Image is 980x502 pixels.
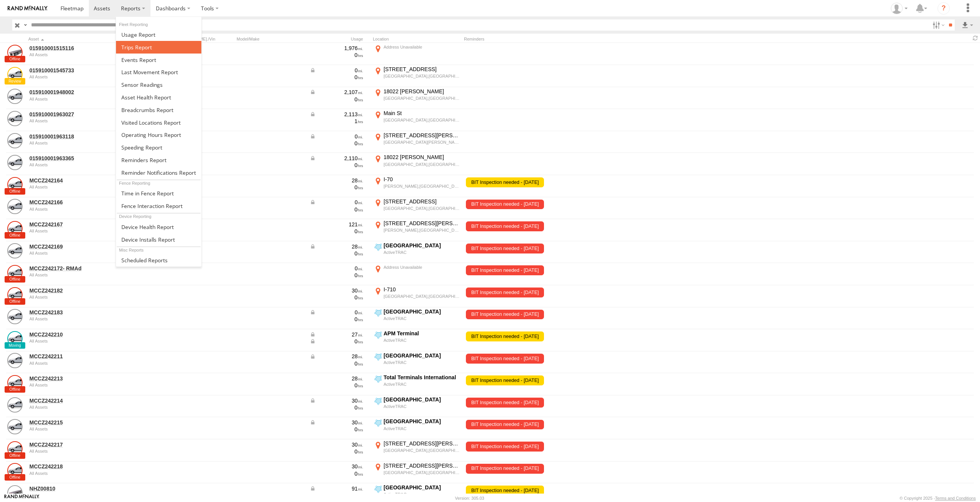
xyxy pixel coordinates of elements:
[7,331,23,346] a: View Asset Details
[466,464,544,474] span: BIT Inspection needed - 04/28/2025
[29,199,134,206] a: MCCZ242166
[7,45,23,60] a: View Asset Details
[116,128,201,141] a: Asset Operating Hours Report
[929,19,946,31] label: Search Filter Options
[310,265,363,272] div: 0
[373,176,461,197] label: Click to View Current Location
[384,330,460,337] div: APM Terminal
[7,463,23,478] a: View Asset Details
[384,338,460,343] div: ActiveTRAC
[384,448,460,453] div: [GEOGRAPHIC_DATA],[GEOGRAPHIC_DATA]
[310,419,363,426] div: Data from Vehicle CANbus
[310,199,363,206] div: Data from Vehicle CANbus
[29,405,134,409] div: undefined
[29,331,134,338] a: MCCZ242210
[373,36,461,42] div: Location
[116,187,201,200] a: Time in Fences Report
[384,176,460,183] div: I-70
[384,66,460,73] div: [STREET_ADDRESS]
[29,287,134,294] a: MCCZ242182
[373,462,461,483] label: Click to View Current Location
[29,207,134,211] div: undefined
[310,162,363,169] div: 0
[310,221,363,228] div: 121
[384,440,460,447] div: [STREET_ADDRESS][PERSON_NAME]
[310,74,363,81] div: 0
[384,484,460,491] div: [GEOGRAPHIC_DATA]
[466,244,544,253] span: BIT Inspection needed - 04/28/2025
[384,374,460,381] div: Total Terminals International
[310,111,363,118] div: Data from Vehicle CANbus
[384,110,460,117] div: Main St
[7,155,23,170] a: View Asset Details
[466,200,544,210] span: BIT Inspection needed - 04/28/2025
[310,360,363,367] div: 0
[384,418,460,425] div: [GEOGRAPHIC_DATA]
[384,352,460,359] div: [GEOGRAPHIC_DATA]
[384,140,460,145] div: [GEOGRAPHIC_DATA][PERSON_NAME],[GEOGRAPHIC_DATA]
[384,154,460,161] div: 18022 [PERSON_NAME]
[29,251,134,255] div: undefined
[29,471,134,476] div: undefined
[384,426,460,431] div: ActiveTRAC
[384,132,460,139] div: [STREET_ADDRESS][PERSON_NAME]
[384,396,460,403] div: [GEOGRAPHIC_DATA]
[466,486,544,496] span: BIT Inspection needed - 08/18/2025
[22,19,28,31] label: Search Query
[29,221,134,228] a: MCCZ242167
[310,492,363,499] div: 0
[310,470,363,477] div: 0
[29,463,134,470] a: MCCZ242218
[384,227,460,233] div: [PERSON_NAME],[GEOGRAPHIC_DATA]
[7,353,23,368] a: View Asset Details
[455,496,484,500] div: Version: 305.03
[7,441,23,457] a: View Asset Details
[7,177,23,192] a: View Asset Details
[116,233,201,246] a: Device Installs Report
[466,420,544,430] span: BIT Inspection needed - 05/05/2025
[373,154,461,174] label: Click to View Current Location
[384,220,460,227] div: [STREET_ADDRESS][PERSON_NAME]
[373,418,461,439] label: Click to View Current Location
[466,375,544,385] span: BIT Inspection needed - 08/18/2025
[310,155,363,162] div: Data from Vehicle CANbus
[466,331,544,341] span: BIT Inspection needed - 08/18/2025
[29,375,134,382] a: MCCZ242213
[384,286,460,293] div: I-710
[466,310,544,320] span: BIT Inspection needed - 04/28/2025
[466,354,544,364] span: BIT Inspection needed - 04/28/2025
[7,67,23,82] a: View Asset Details
[310,397,363,404] div: Data from Vehicle CANbus
[373,242,461,263] label: Click to View Current Location
[384,206,460,211] div: [GEOGRAPHIC_DATA],[GEOGRAPHIC_DATA]
[29,361,134,366] div: undefined
[116,54,201,66] a: Full Events Report
[29,317,134,321] div: undefined
[116,166,201,179] a: Service Reminder Notifications Report
[116,91,201,104] a: Asset Health Report
[466,288,544,297] span: BIT Inspection needed - 05/19/2025
[373,330,461,351] label: Click to View Current Location
[29,309,134,316] a: MCCZ242183
[29,97,134,101] div: undefined
[384,360,460,365] div: ActiveTRAC
[310,382,363,389] div: 0
[466,398,544,408] span: BIT Inspection needed - 04/28/2025
[310,375,363,382] div: 28
[7,287,23,302] a: View Asset Details
[310,485,363,492] div: Data from Vehicle CANbus
[29,155,134,162] a: 015910001963365
[310,353,363,360] div: Data from Vehicle CANbus
[384,316,460,321] div: ActiveTRAC
[310,316,363,323] div: 0
[384,470,460,475] div: [GEOGRAPHIC_DATA],[GEOGRAPHIC_DATA]
[28,36,136,42] div: Click to Sort
[7,133,23,148] a: View Asset Details
[116,66,201,78] a: Last Movement Report
[310,133,363,140] div: Data from Vehicle CANbus
[116,78,201,91] a: Sensor Readings
[310,463,363,470] div: 30
[384,88,460,95] div: 18022 [PERSON_NAME]
[29,397,134,404] a: MCCZ242214
[7,397,23,413] a: View Asset Details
